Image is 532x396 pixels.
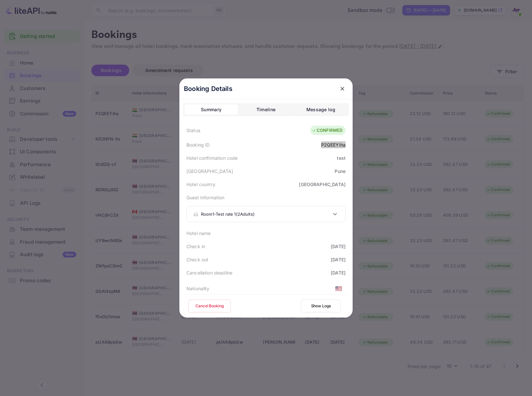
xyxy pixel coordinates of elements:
[188,300,231,312] button: Cancel Booking
[184,84,232,94] p: Booking Details
[257,106,275,113] div: Timeline
[186,141,210,148] div: Booking ID
[321,141,346,148] div: P2QEEYiha
[186,194,346,201] p: Guest Information
[186,168,233,175] div: [GEOGRAPHIC_DATA]
[299,181,346,188] div: [GEOGRAPHIC_DATA]
[301,300,341,312] button: Show Logs
[331,269,346,276] div: [DATE]
[335,283,342,294] span: United States
[312,127,342,134] div: CONFIRMED
[337,155,346,161] div: test
[335,168,346,175] div: Pune
[186,127,200,134] div: Status
[201,106,221,113] div: Summary
[201,211,255,218] p: Room 1 - Test rate 1 ( 2 Adults )
[337,83,348,94] button: close
[186,155,238,161] div: Hotel confirmation code
[294,104,347,115] button: Message log
[186,285,210,292] div: Nationality
[239,104,293,115] button: Timeline
[187,206,345,222] div: Room1-Test rate 1(2Adults)
[331,256,346,263] div: [DATE]
[185,104,238,115] button: Summary
[331,243,346,250] div: [DATE]
[186,243,205,250] div: Check in
[186,181,215,188] div: Hotel country
[306,106,335,113] div: Message log
[186,230,211,237] div: Hotel name
[186,256,208,263] div: Check out
[186,269,232,276] div: Cancellation deadline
